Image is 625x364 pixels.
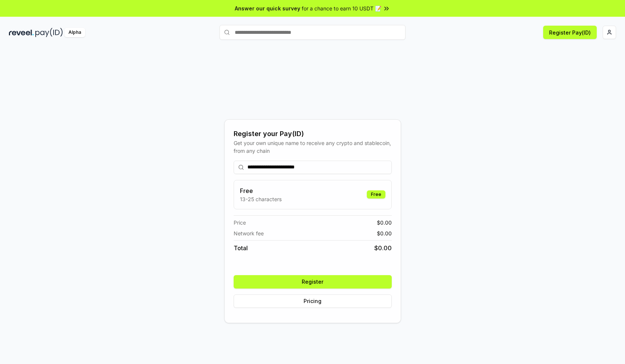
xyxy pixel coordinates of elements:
div: Get your own unique name to receive any crypto and stablecoin, from any chain [234,139,392,155]
span: $ 0.00 [377,219,392,226]
span: $ 0.00 [374,244,392,252]
img: reveel_dark [9,28,34,37]
span: Total [234,244,248,252]
span: $ 0.00 [377,229,392,237]
div: Alpha [64,28,85,37]
button: Pricing [234,294,392,308]
span: for a chance to earn 10 USDT 📝 [302,4,381,12]
div: Free [367,190,385,199]
div: Register your Pay(ID) [234,129,392,139]
span: Answer our quick survey [235,4,300,12]
p: 13-25 characters [240,195,282,203]
span: Network fee [234,229,264,237]
h3: Free [240,186,282,195]
img: pay_id [35,28,63,37]
button: Register [234,275,392,289]
button: Register Pay(ID) [543,26,597,39]
span: Price [234,219,246,226]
